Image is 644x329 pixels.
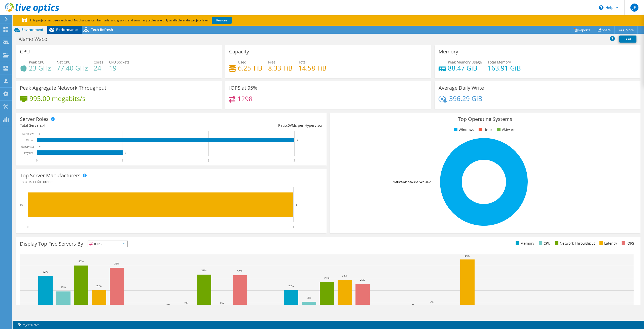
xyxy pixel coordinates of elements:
text: 1 [296,203,297,206]
span: Cores [94,60,103,64]
text: 20% [96,284,101,287]
h4: 6.25 TiB [238,65,262,71]
span: 0 [288,123,290,128]
text: 1 [125,152,126,154]
h3: Memory [439,49,458,54]
text: 28% [342,274,347,277]
span: Used [238,60,246,64]
text: 19% [61,286,66,289]
text: 1 [122,159,123,162]
h3: Server Roles [20,116,49,122]
span: Performance [56,27,78,32]
h3: Top Operating Systems [334,116,637,122]
text: Dell [20,203,25,207]
li: CPU [538,241,550,246]
text: 5% [166,304,170,307]
h4: 14.58 TiB [298,65,327,71]
h4: 8.33 TiB [268,65,293,71]
tspan: Windows Server 2022 [403,180,431,184]
svg: \n [599,5,603,10]
span: Free [268,60,275,64]
span: Tech Refresh [91,27,113,32]
h3: CPU [20,49,30,54]
span: Total [298,60,307,64]
text: 0 [39,145,41,148]
text: 32% [237,270,242,273]
span: 4 [43,123,45,128]
h3: Peak Aggregate Network Throughput [20,85,106,91]
text: 45% [465,254,470,257]
span: JF [630,4,638,12]
span: Environment [21,27,44,32]
h3: Capacity [229,49,249,54]
text: 25% [360,278,365,281]
li: Network Throughput [554,241,595,246]
h4: 23 GHz [29,65,51,71]
li: VMware [496,127,515,133]
text: 4% [483,304,487,307]
text: 40% [79,260,84,263]
div: Total Servers: [20,123,171,128]
text: 38% [114,262,119,265]
h4: Total Manufacturers: [20,179,323,185]
h4: 396.29 GiB [449,96,482,101]
a: Restore [212,17,232,24]
text: 20% [289,284,294,287]
li: Linux [477,127,492,133]
text: 5% [412,304,416,307]
h4: 19 [109,65,129,71]
span: Peak Memory Usage [448,60,482,64]
text: 0 [36,159,38,162]
a: Print [619,36,636,43]
text: 0 [39,133,41,135]
a: Share [594,26,615,34]
h4: 995.00 megabits/s [29,96,85,101]
h3: IOPS at 95% [229,85,257,91]
text: 7% [184,301,188,304]
tspan: 100.0% [393,180,403,184]
div: Ratio: VMs per Hypervisor [171,123,323,128]
li: IOPS [620,241,634,246]
text: 3 [294,159,295,162]
li: Memory [514,241,534,246]
li: Latency [598,241,617,246]
text: 32% [43,270,48,273]
h4: 163.91 GiB [488,65,521,71]
span: Peak CPU [29,60,45,64]
h1: Alamo Waco [16,36,55,42]
text: 2 [208,159,209,162]
text: Virtual [26,139,34,142]
text: 1 [293,225,294,229]
text: 27% [324,276,329,279]
a: Project Notes [14,322,43,328]
span: Total Memory [488,60,511,64]
li: Windows [453,127,474,133]
text: 6% [220,302,224,305]
h4: 1298 [237,96,253,102]
span: Net CPU [57,60,70,64]
text: Hypervisor [21,145,34,148]
text: 3 [297,139,298,142]
span: 1 [52,179,54,184]
text: 33% [201,269,206,272]
text: Physical [24,151,34,155]
h4: 24 [94,65,103,71]
h4: 77.40 GHz [57,65,88,71]
text: 0 [27,225,28,229]
text: 7% [430,300,434,303]
text: Guest VM [22,132,34,136]
h3: Average Daily Write [439,85,484,91]
text: 11% [306,296,311,299]
h4: 88.47 GiB [448,65,482,71]
a: More [614,26,638,34]
span: IOPS [88,241,127,247]
a: Reports [570,26,594,34]
h3: Top Server Manufacturers [20,173,81,178]
p: This project has been archived. No changes can be made, and graphs and summary tables are only av... [22,18,269,23]
span: CPU Sockets [109,60,129,64]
